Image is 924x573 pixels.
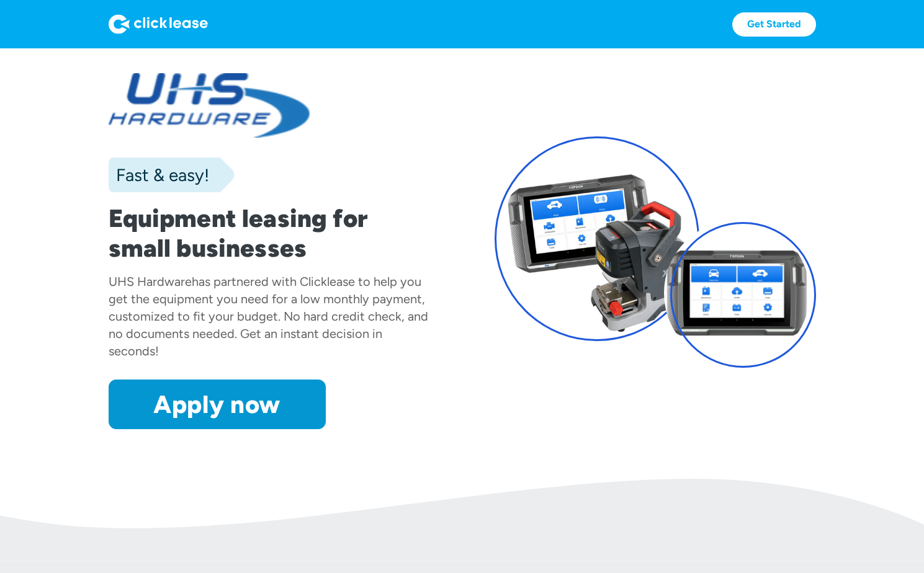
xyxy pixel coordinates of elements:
[109,162,209,187] div: Fast & easy!
[109,380,326,429] a: Apply now
[109,203,430,263] h1: Equipment leasing for small businesses
[109,274,192,289] div: UHS Hardware
[732,12,816,37] a: Get Started
[109,14,208,34] img: Logo
[109,274,428,358] div: has partnered with Clicklease to help you get the equipment you need for a low monthly payment, c...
